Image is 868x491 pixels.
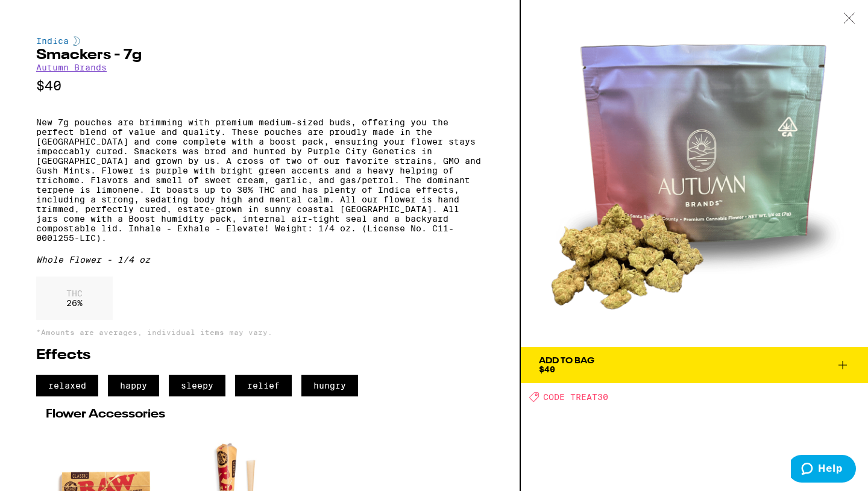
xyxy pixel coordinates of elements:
h2: Smackers - 7g [36,48,483,63]
span: happy [108,375,159,396]
span: relaxed [36,375,98,396]
button: Add To Bag$40 [521,347,868,383]
p: THC [66,289,83,298]
h2: Effects [36,348,483,363]
span: relief [235,375,292,396]
div: Add To Bag [539,357,594,365]
span: sleepy [169,375,225,396]
span: CODE TREAT30 [543,392,608,402]
p: $40 [36,78,483,93]
iframe: Opens a widget where you can find more information [791,455,856,485]
a: Autumn Brands [36,63,107,72]
img: indicaColor.svg [73,36,80,46]
div: 26 % [36,277,113,320]
span: $40 [539,364,555,374]
div: Whole Flower - 1/4 oz [36,255,483,264]
span: hungry [301,375,358,396]
div: Indica [36,36,483,46]
p: *Amounts are averages, individual items may vary. [36,328,483,336]
h2: Flower Accessories [46,408,474,421]
p: New 7g pouches are brimming with premium medium-sized buds, offering you the perfect blend of val... [36,117,483,243]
